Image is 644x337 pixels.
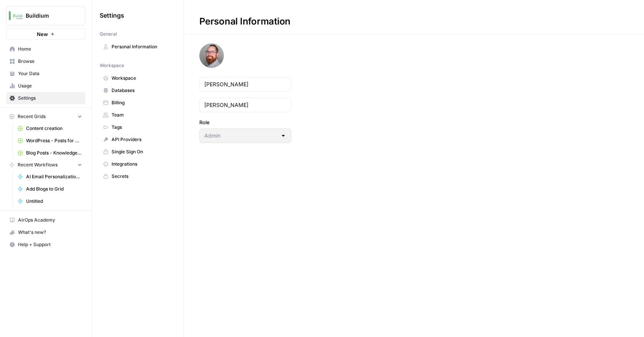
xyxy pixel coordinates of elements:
a: Billing [100,97,176,109]
span: Single Sign On [112,148,172,155]
a: Tags [100,121,176,133]
span: Your Data [18,70,82,77]
a: Secrets [100,170,176,182]
span: Add Blogs to Grid [26,186,82,192]
a: Workspace [100,72,176,84]
span: Settings [100,11,124,20]
a: Personal Information [100,41,176,53]
a: Blog Posts - Knowledge Base.csv [14,147,85,159]
a: Add Blogs to Grid [14,183,85,195]
span: Usage [18,82,82,89]
span: Blog Posts - Knowledge Base.csv [26,150,82,156]
div: What's new? [7,227,85,238]
span: Recent Grids [18,113,46,120]
span: Billing [112,99,172,106]
span: Personal Information [112,43,172,50]
span: New [37,30,48,38]
img: Buildium Logo [9,9,23,23]
span: Workspace [100,62,124,69]
span: AI Email Personalization + Buyer Summary V2 [26,173,82,180]
label: Role [199,118,291,126]
a: Integrations [100,158,176,170]
span: Workspace [112,75,172,82]
a: Usage [6,80,85,92]
span: Home [18,46,82,53]
span: Secrets [112,173,172,180]
a: WordPress - Posts for Knowledge base [14,135,85,147]
a: AirOps Academy [6,214,85,226]
a: API Providers [100,133,176,146]
a: Settings [6,92,85,104]
span: AirOps Academy [18,217,82,224]
a: Home [6,43,85,55]
span: Content creation [26,125,82,132]
span: Browse [18,58,82,65]
img: avatar [199,43,224,68]
span: Tags [112,124,172,131]
a: Browse [6,55,85,67]
span: Recent Workflows [18,161,58,168]
span: Buildium [26,12,72,20]
span: Databases [112,87,172,94]
span: Help + Support [18,241,82,248]
span: Settings [18,95,82,102]
span: Untitled [26,198,82,205]
button: Workspace: Buildium [6,6,85,25]
button: Help + Support [6,238,85,251]
a: Single Sign On [100,146,176,158]
span: Team [112,112,172,118]
a: Content creation [14,122,85,135]
a: AI Email Personalization + Buyer Summary V2 [14,171,85,183]
a: Databases [100,84,176,97]
span: API Providers [112,136,172,143]
button: New [6,28,85,40]
button: Recent Grids [6,111,85,122]
div: Personal Information [184,15,306,28]
a: Your Data [6,67,85,80]
span: General [100,31,117,38]
a: Team [100,109,176,121]
button: Recent Workflows [6,159,85,171]
a: Untitled [14,195,85,207]
button: What's new? [6,226,85,238]
span: WordPress - Posts for Knowledge base [26,137,82,144]
span: Integrations [112,161,172,168]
